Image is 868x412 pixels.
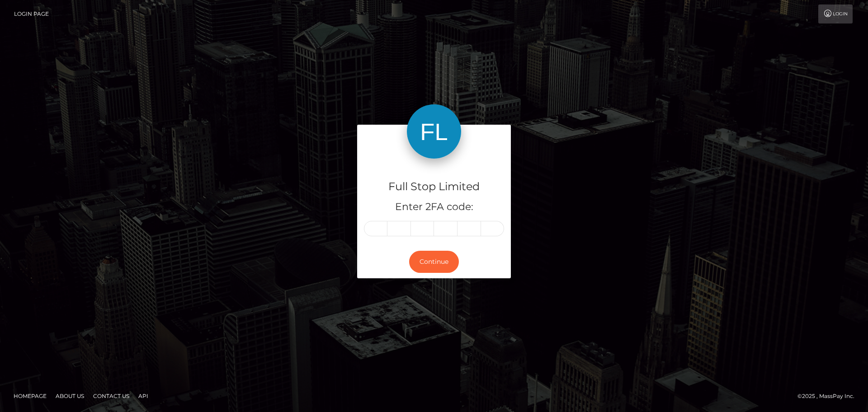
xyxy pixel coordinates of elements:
[52,389,88,403] a: About Us
[407,104,461,159] img: Full Stop Limited
[797,391,861,401] div: © 2025 , MassPay Inc.
[818,5,853,23] a: Login
[14,5,49,23] a: Login Page
[10,389,50,403] a: Homepage
[90,389,133,403] a: Contact Us
[364,200,504,214] h5: Enter 2FA code:
[409,251,459,273] button: Continue
[135,389,152,403] a: API
[364,179,504,195] h4: Full Stop Limited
